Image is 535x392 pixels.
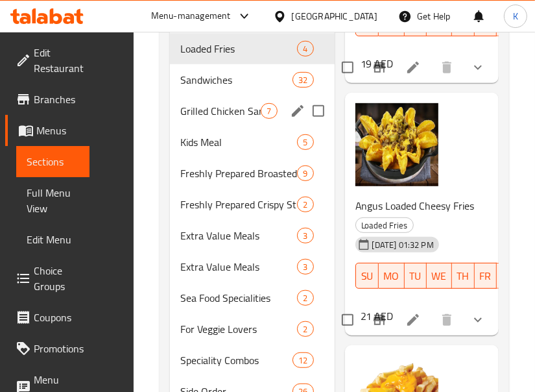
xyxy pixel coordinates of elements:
button: delete [431,52,462,83]
span: Freshly Prepared Crispy Strips [180,197,297,212]
span: For Veggie Lovers [180,321,297,337]
div: items [297,165,313,181]
span: Coupons [34,310,79,325]
svg: Show Choices [470,60,486,75]
div: Freshly Prepared Broasted Chicken9 [170,158,334,189]
span: Extra Value Meals [180,259,297,275]
div: items [297,228,313,243]
span: 12 [293,354,313,367]
span: SU [361,14,374,33]
span: Choice Groups [34,263,79,294]
span: Grilled Chicken Sandwiches [180,103,261,119]
span: FR [480,267,492,286]
div: Kids Meal5 [170,127,334,158]
div: items [297,290,313,306]
span: [DATE] 01:32 PM [367,239,439,251]
span: Sandwiches [180,72,292,88]
span: WE [432,267,447,286]
a: Edit Menu [16,224,89,255]
div: Freshly Prepared Crispy Strips2 [170,189,334,220]
a: Edit menu item [405,312,421,328]
span: FR [480,14,492,33]
div: items [292,72,313,88]
span: Promotions [34,341,84,356]
span: Branches [34,92,79,107]
span: Menus [36,123,79,138]
button: MO [379,263,405,289]
span: MO [384,14,399,33]
span: K [513,9,518,23]
span: Freshly Prepared Broasted Chicken [180,165,297,181]
span: TH [457,267,470,286]
button: SA [497,263,519,289]
button: show more [462,52,493,83]
div: items [297,321,313,337]
span: Angus Loaded Cheesy Fries [355,196,475,215]
span: Edit Menu [27,232,79,247]
span: Loaded Fries [356,218,413,233]
div: items [292,352,313,368]
img: Angus Loaded Cheesy Fries [355,103,438,186]
span: Speciality Combos [180,352,292,368]
a: Menus [5,115,89,146]
a: Branches [5,84,89,115]
span: TU [410,267,422,286]
a: Full Menu View [16,177,89,224]
span: WE [432,14,447,33]
button: TH [452,263,475,289]
button: edit [288,101,307,121]
div: Sandwiches32 [170,64,334,95]
button: TU [405,263,427,289]
div: items [297,259,313,275]
button: Branch-specific-item [364,52,395,83]
span: 2 [298,292,313,304]
div: Speciality Combos12 [170,345,334,376]
span: SU [361,267,374,286]
span: Kids Meal [180,134,297,150]
button: Branch-specific-item [364,304,395,336]
div: Loaded Fries [355,217,414,233]
span: Full Menu View [27,185,79,216]
a: Coupons [5,302,89,333]
div: items [297,41,313,56]
div: Sea Food Specialities2 [170,282,334,313]
div: Grilled Chicken Sandwiches7edit [170,95,334,127]
span: 32 [293,74,313,86]
span: 2 [298,323,313,336]
button: WE [427,263,452,289]
a: Edit menu item [405,60,421,75]
span: MO [384,267,399,286]
span: Select to update [334,306,361,334]
span: 2 [298,199,313,211]
span: 9 [298,167,313,180]
span: TU [410,14,422,33]
span: 5 [298,136,313,149]
div: Extra Value Meals3 [170,220,334,251]
span: 7 [261,105,276,117]
a: Edit Restaurant [5,37,94,84]
svg: Show Choices [470,312,486,328]
span: 3 [298,261,313,273]
button: show more [462,304,493,336]
div: Extra Value Meals3 [170,251,334,282]
span: Select to update [334,54,361,81]
a: Promotions [5,333,94,364]
span: TH [457,14,470,33]
span: Extra Value Meals [180,228,297,243]
span: Sea Food Specialities [180,290,297,306]
span: Loaded Fries [180,41,297,56]
div: [GEOGRAPHIC_DATA] [292,9,377,23]
span: 3 [298,230,313,242]
span: 4 [298,43,313,55]
div: Menu-management [151,8,231,24]
div: Loaded Fries4 [170,33,334,64]
a: Sections [16,146,89,177]
button: SU [355,263,379,289]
